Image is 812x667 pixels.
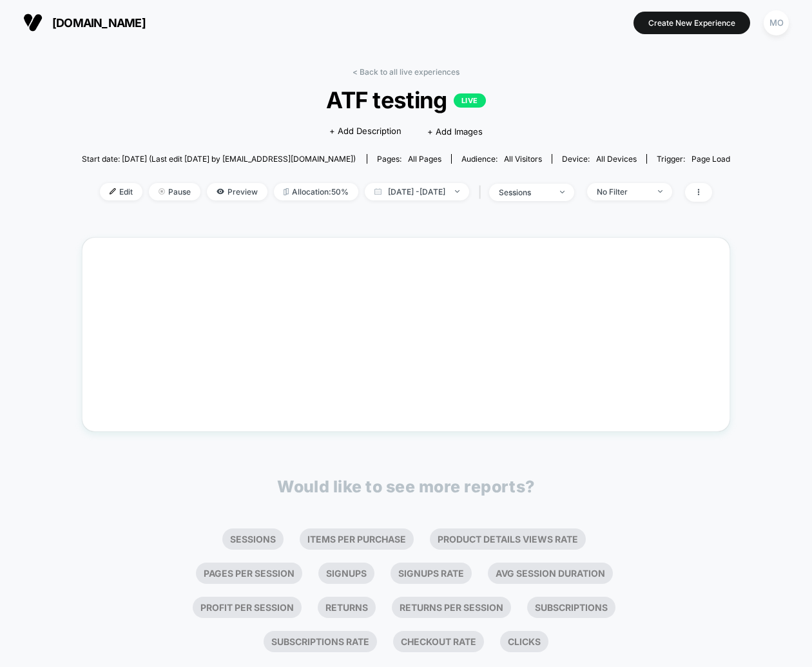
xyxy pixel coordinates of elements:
button: MO [760,10,793,36]
span: | [476,183,489,202]
a: < Back to all live experiences [353,67,459,77]
p: LIVE [454,93,486,108]
span: Start date: [DATE] (Last edit [DATE] by [EMAIL_ADDRESS][DOMAIN_NAME]) [82,154,356,164]
button: [DOMAIN_NAME] [19,12,150,33]
span: Edit [100,183,142,200]
span: ATF testing [114,86,698,113]
li: Items Per Purchase [300,528,414,550]
div: Pages: [377,154,441,164]
div: MO [764,10,789,35]
img: end [455,190,459,193]
li: Subscriptions Rate [264,631,377,652]
img: end [658,190,662,193]
img: end [159,188,165,195]
span: All Visitors [504,154,542,164]
div: No Filter [597,187,648,197]
span: Preview [207,183,267,200]
span: [DATE] - [DATE] [365,183,469,200]
img: edit [110,188,116,195]
button: Create New Experience [633,12,750,34]
span: + Add Images [427,126,483,137]
span: Page Load [691,154,730,164]
li: Checkout Rate [393,631,484,652]
li: Signups [318,563,374,584]
li: Pages Per Session [196,563,302,584]
div: Trigger: [657,154,730,164]
li: Returns [318,597,376,618]
li: Returns Per Session [392,597,511,618]
img: calendar [374,188,382,195]
span: Device: [552,154,646,164]
span: all pages [408,154,441,164]
span: [DOMAIN_NAME] [52,16,146,30]
div: sessions [499,188,550,197]
li: Sessions [222,528,284,550]
span: Pause [149,183,200,200]
span: + Add Description [329,125,401,138]
li: Subscriptions [527,597,615,618]
img: Visually logo [23,13,43,32]
li: Signups Rate [391,563,472,584]
img: rebalance [284,188,289,195]
li: Product Details Views Rate [430,528,586,550]
img: end [560,191,565,193]
span: all devices [596,154,637,164]
span: Allocation: 50% [274,183,358,200]
li: Avg Session Duration [488,563,613,584]
div: Audience: [461,154,542,164]
p: Would like to see more reports? [277,477,535,496]
li: Clicks [500,631,548,652]
li: Profit Per Session [193,597,302,618]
